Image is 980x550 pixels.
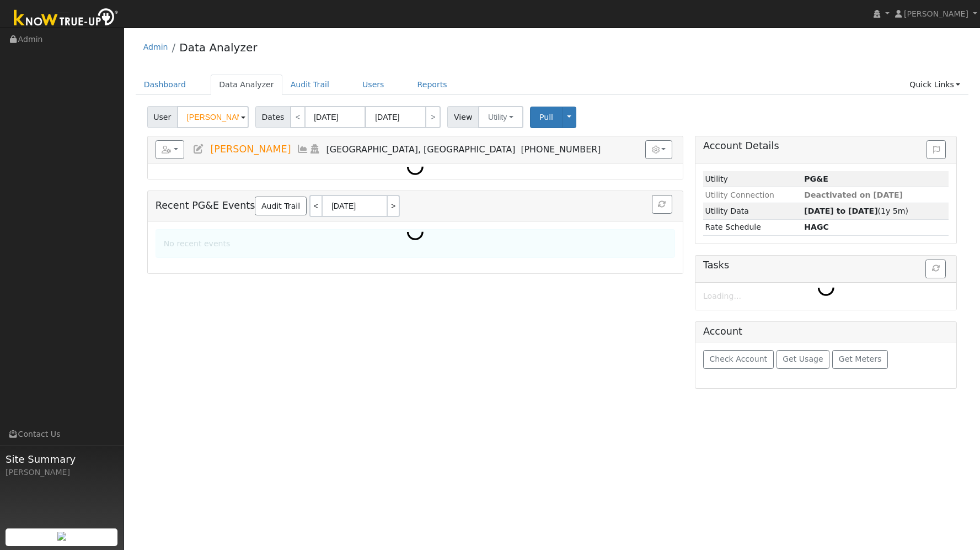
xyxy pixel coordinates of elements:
a: < [309,195,322,217]
span: Dates [255,106,291,128]
span: Deactivated on [DATE] [804,191,903,199]
span: Site Summary [6,452,118,467]
a: Login As (last Never) [309,144,321,155]
a: Data Analyzer [179,41,257,54]
a: < [290,106,306,128]
span: (1y 5m) [804,207,908,215]
strong: ID: 17155006, authorized: 08/08/25 [804,174,828,183]
a: Admin [143,43,168,51]
a: Quick Links [901,75,968,95]
span: [GEOGRAPHIC_DATA], [GEOGRAPHIC_DATA] [326,144,516,155]
strong: F [804,223,829,231]
span: Check Account [709,355,767,363]
td: Utility [703,171,802,187]
a: Users [354,75,393,95]
button: Refresh [925,260,946,278]
button: Get Usage [776,350,830,369]
button: Check Account [703,350,774,369]
button: Get Meters [832,350,888,369]
a: Audit Trail [282,75,338,95]
h5: Tasks [703,260,949,271]
span: [PHONE_NUMBER] [521,144,601,155]
button: Pull [530,107,563,128]
span: [PERSON_NAME] [904,9,968,18]
a: Reports [409,75,456,95]
button: Issue History [927,140,946,159]
h5: Account [703,326,742,337]
img: retrieve [57,532,66,541]
td: Utility Data [703,203,802,219]
a: Audit Trail [255,197,306,215]
span: Get Meters [839,355,882,363]
strong: [DATE] to [DATE] [804,207,877,215]
a: > [425,106,441,128]
img: Know True-Up [8,6,124,31]
span: Utility Connection [705,191,774,199]
a: Multi-Series Graph [297,144,309,155]
h5: Recent PG&E Events [156,195,675,217]
a: Edit User (35084) [192,144,205,155]
a: Data Analyzer [211,75,282,95]
td: Rate Schedule [703,219,802,235]
a: > [388,195,400,217]
span: [PERSON_NAME] [210,144,291,155]
span: Pull [539,113,553,121]
div: [PERSON_NAME] [6,467,118,478]
span: User [147,106,178,128]
input: Select a User [177,106,249,128]
span: Get Usage [783,355,823,363]
button: Refresh [652,195,672,214]
h5: Account Details [703,140,949,152]
button: Utility [478,106,523,128]
span: View [447,106,479,128]
a: Dashboard [136,75,195,95]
